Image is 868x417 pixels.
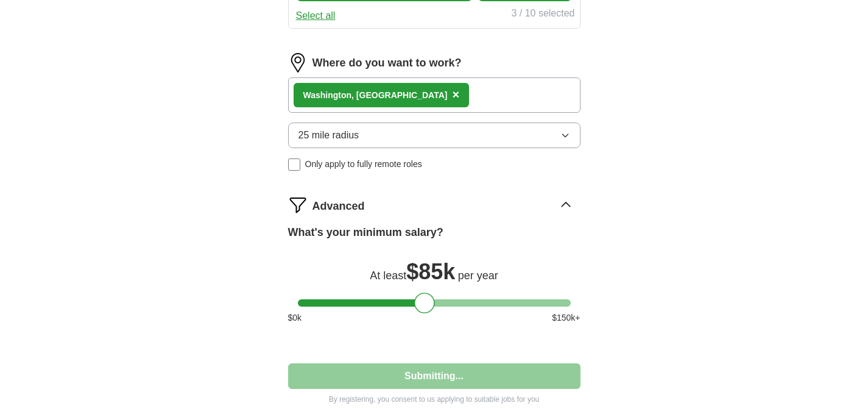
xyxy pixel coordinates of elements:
button: × [452,86,459,104]
span: $ 150 k+ [552,312,580,324]
input: Only apply to fully remote roles [288,159,300,171]
span: $ 85k [406,259,455,284]
span: At least [370,269,406,282]
span: Only apply to fully remote roles [305,158,422,171]
label: Where do you want to work? [312,55,462,71]
button: Select all [296,9,336,23]
span: × [452,88,459,101]
strong: Washin [303,90,333,100]
span: per year [458,269,498,282]
button: Submitting... [288,363,580,389]
button: 25 mile radius [288,123,580,148]
p: By registering, you consent to us applying to suitable jobs for you [288,394,580,405]
span: 25 mile radius [298,128,359,143]
span: $ 0 k [288,312,302,324]
img: location.png [288,53,308,73]
div: gton, [GEOGRAPHIC_DATA] [303,89,448,102]
img: filter [288,195,308,215]
div: 3 / 10 selected [511,6,574,23]
span: Advanced [312,198,365,215]
label: What's your minimum salary? [288,224,443,241]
